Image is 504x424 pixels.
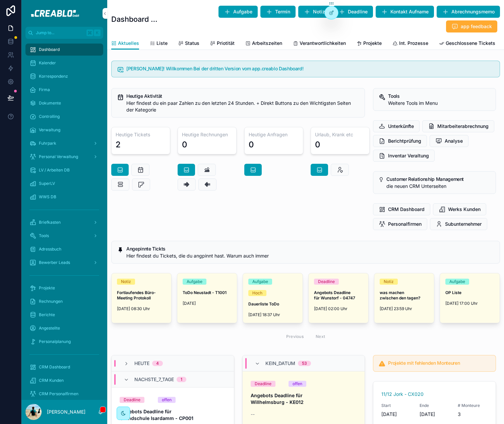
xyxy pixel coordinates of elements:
[134,360,149,367] span: HEUTE
[150,37,168,51] a: Liste
[445,290,461,295] strong: OP Liste
[399,40,428,47] span: Int. Prozesse
[386,183,446,189] span: die neuen CRM Unterseiten
[437,123,489,130] span: Mitarbeiterabrechnung
[39,100,61,106] span: Dokumente
[126,253,269,259] span: Hier findest du Tickets, die du angpinnt hast. Warum auch immer
[39,312,55,317] span: Berichte
[373,203,430,215] button: CRM Dashboard
[39,246,61,252] span: Adressbuch
[111,14,162,24] h1: Dashboard 3.0
[388,138,421,144] span: Berichtprüfung
[25,295,103,307] a: Rechnungen
[26,8,102,19] img: App logo
[25,27,103,39] button: Jump to...K
[39,167,70,173] span: LV / Arbeiten DB
[314,290,355,300] strong: Angebots Deadline für Wunstorf - 04747
[126,94,359,98] h5: Heutige Aktivität
[461,23,492,30] span: app feedback
[248,301,279,306] strong: Dauerliste ToDo
[249,131,299,138] h3: Heutige Anfragen
[120,409,193,421] strong: Angebots Deadline für Grundschule Isardamm - CP001
[25,124,103,136] a: Verwaltung
[39,47,60,52] span: Dashboard
[156,40,168,47] span: Liste
[318,279,335,285] div: Deadline
[249,139,254,150] div: 0
[430,135,468,147] button: Analyse
[298,6,330,18] button: Notiz
[315,139,320,150] div: 0
[126,100,351,113] span: Hier findest du ein paar Zahlen zu den letzten 24 Stunden. + Direkt Buttons zu den Wichtigsten Se...
[116,131,166,138] h3: Heutige Tickets
[39,220,61,225] span: Briefkasten
[315,131,365,138] h3: Urlaub, Krank etc
[25,44,103,56] a: Dashboard
[39,74,68,79] span: Korrespondenz
[233,8,252,15] span: Aufgabe
[388,94,490,98] h5: Tools
[156,361,159,366] div: 4
[388,152,429,159] span: Inventar Veraltung
[39,60,56,66] span: Kalender
[348,8,368,15] span: Deadline
[39,378,64,383] span: CRM Kunden
[381,391,424,398] span: 11/12 Jork - CX020
[374,273,434,323] a: Notizwas machen zwischen den tagen?[DATE] 23:59 Uhr
[260,6,296,18] button: Termin
[440,273,500,323] a: AufgabeOP Liste[DATE] 17:00 Uhr
[446,20,497,32] button: app feedback
[39,339,71,344] span: Personalplanung
[357,37,382,51] a: Projekte
[126,253,494,259] div: Hier findest du Tickets, die du angpinnt hast. Warum auch immer
[446,40,495,47] span: Geschlossene Tickets
[445,221,482,227] span: Subunternehmer
[363,40,382,47] span: Projekte
[252,279,268,285] div: Aufgabe
[380,306,429,311] span: [DATE] 23:59 Uhr
[25,374,103,386] a: CRM Kunden
[39,260,70,265] span: Bewerber Leads
[252,40,282,47] span: Arbeitszeiten
[25,216,103,228] a: Briefkasten
[252,290,262,296] div: Hoch
[39,141,56,146] span: Fuhrpark
[39,154,78,159] span: Personal Verwaltung
[39,194,56,200] span: WWS DB
[25,361,103,373] a: CRM Dashboard
[25,282,103,294] a: Projekte
[25,322,103,334] a: Angestellte
[183,301,232,306] span: [DATE]
[25,97,103,109] a: Dokumente
[420,411,450,418] span: [DATE]
[39,391,78,397] span: CRM Personalfirmen
[111,37,139,50] a: Aktuelles
[121,279,131,285] div: Notiz
[25,336,103,348] a: Personalplanung
[386,183,490,190] div: die neuen CRM Unterseiten
[243,273,303,323] a: AufgabeHochDauerliste ToDo[DATE] 18:37 Uhr
[25,111,103,123] a: Controlling
[39,364,70,370] span: CRM Dashboard
[117,290,156,300] strong: Fortlaufendes Büro-Meeting Protokoll
[300,40,346,47] span: Verantwortlichkeiten
[388,361,490,365] h5: Projekte mit fehlenden Monteuren
[25,388,103,400] a: CRM Personalfirmen
[25,230,103,242] a: Tools
[39,326,60,331] span: Angestellte
[437,6,500,18] button: Abrechnungsmemo
[302,361,307,366] div: 53
[126,246,494,251] h5: Angepinnte Tickts
[458,403,488,408] span: # Monteure
[39,181,55,186] span: SuperLV
[275,8,290,15] span: Termin
[373,120,420,132] button: Unterkünfte
[448,206,481,213] span: Werks Kunden
[25,164,103,176] a: LV / Arbeiten DB
[392,37,428,51] a: Int. Prozesse
[245,37,282,51] a: Arbeitszeiten
[116,139,121,150] div: 2
[182,139,187,150] div: 0
[314,306,363,311] span: [DATE] 02:00 Uhr
[373,135,427,147] button: Berichtprüfung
